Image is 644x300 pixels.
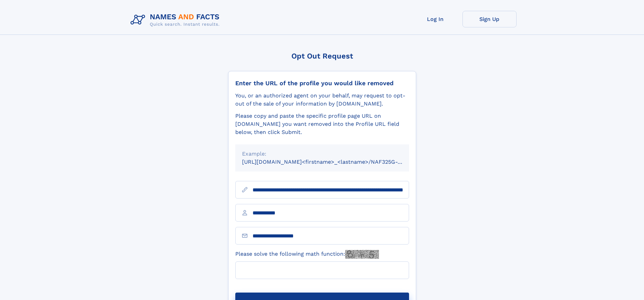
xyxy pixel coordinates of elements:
[235,250,379,259] label: Please solve the following math function:
[242,159,422,165] small: [URL][DOMAIN_NAME]<firstname>_<lastname>/NAF325G-xxxxxxxx
[235,112,409,136] div: Please copy and paste the specific profile page URL on [DOMAIN_NAME] you want removed into the Pr...
[235,79,409,87] div: Enter the URL of the profile you would like removed
[462,11,517,27] a: Sign Up
[228,52,416,60] div: Opt Out Request
[242,150,402,158] div: Example:
[128,11,225,29] img: Logo Names and Facts
[235,92,409,108] div: You, or an authorized agent on your behalf, may request to opt-out of the sale of your informatio...
[408,11,462,27] a: Log In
